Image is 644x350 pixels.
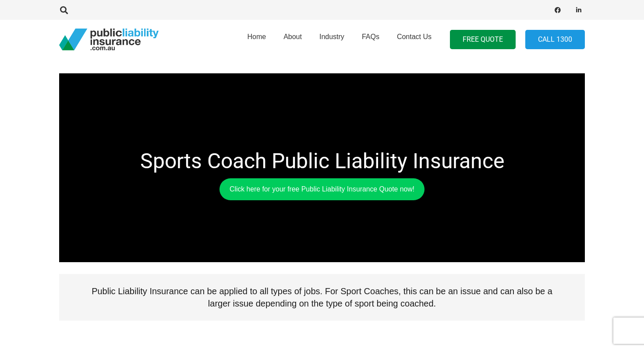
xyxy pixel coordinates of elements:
h1: Sports Coach Public Liability Insurance [65,148,579,174]
a: Facebook [552,4,564,16]
span: Industry [319,33,344,40]
span: FAQs [362,33,379,40]
span: About [283,33,302,40]
a: FREE QUOTE [450,30,516,50]
a: FAQs [353,17,388,62]
a: Call 1300 [525,30,585,50]
p: Public Liability Insurance can be applied to all types of jobs. For Sport Coaches, this can be an... [59,274,585,321]
a: Click here for your free Public Liability Insurance Quote now! [219,178,425,200]
span: Contact Us [397,33,432,40]
a: Home [238,17,275,62]
span: Home [247,33,266,40]
a: Search [55,6,73,14]
a: LinkedIn [573,4,585,16]
a: Industry [311,17,353,62]
a: Contact Us [388,17,440,62]
a: pli_logotransparent [59,29,159,51]
a: About [275,17,311,62]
